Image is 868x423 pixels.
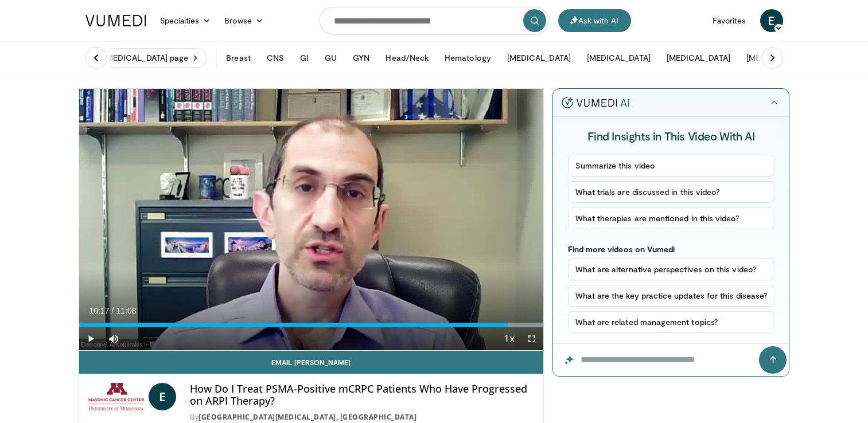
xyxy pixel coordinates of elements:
[739,46,817,69] button: [MEDICAL_DATA]
[520,327,543,350] button: Fullscreen
[706,9,753,32] a: Favorites
[760,9,783,32] a: E
[320,7,549,34] input: Search topics, interventions
[500,46,578,69] button: [MEDICAL_DATA]
[293,46,316,69] button: GI
[379,46,435,69] button: Head/Neck
[88,383,145,410] img: Masonic Cancer Center, University of Minnesota
[149,383,176,410] a: E
[568,155,775,177] button: Summarize this video
[346,46,376,69] button: GYN
[116,306,136,315] span: 11:08
[568,128,775,143] h4: Find Insights in This Video With AI
[568,285,775,307] button: What are the key practice updates for this disease?
[102,327,125,350] button: Mute
[580,46,657,69] button: [MEDICAL_DATA]
[89,306,110,315] span: 10:17
[190,383,534,408] h4: How Do I Treat PSMA-Positive mCRPC Patients Who Have Progressed on ARPI Therapy?
[568,207,775,229] button: What therapies are mentioned in this video?
[660,46,737,69] button: [MEDICAL_DATA]
[497,327,520,350] button: Playback Rate
[153,9,218,32] a: Specialties
[438,46,498,69] button: Hematology
[562,97,629,108] img: vumedi-ai-logo.v2.svg
[553,344,789,376] input: Question for the AI
[112,306,114,315] span: /
[568,311,775,333] button: What are related management topics?
[217,9,270,32] a: Browse
[219,46,257,69] button: Breast
[318,46,344,69] button: GU
[568,258,775,280] button: What are alternative perspectives on this video?
[568,244,775,254] p: Find more videos on Vumedi
[79,351,544,374] a: Email [PERSON_NAME]
[85,15,146,26] img: VuMedi Logo
[79,323,544,327] div: Progress Bar
[568,181,775,203] button: What trials are discussed in this video?
[79,48,208,68] a: Visit [MEDICAL_DATA] page
[79,327,102,350] button: Play
[79,89,544,351] video-js: Video Player
[260,46,291,69] button: CNS
[558,9,631,32] button: Ask with AI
